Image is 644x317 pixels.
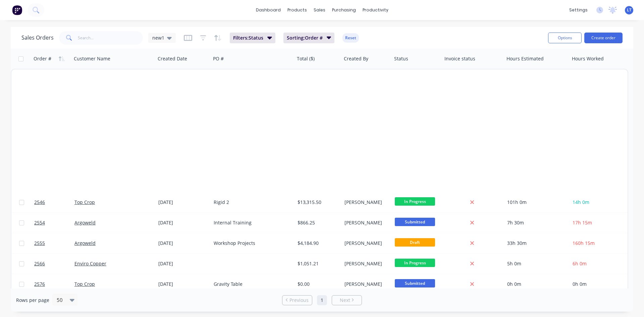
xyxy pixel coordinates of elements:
div: Created By [344,55,368,62]
h1: Sales Orders [21,35,54,41]
a: Page 1 is your current page [317,295,327,305]
span: Next [340,297,350,304]
div: 0h 0m [507,281,564,287]
div: Hours Estimated [506,55,544,62]
a: Argoweld [74,219,96,226]
div: [DATE] [158,240,208,247]
div: settings [566,5,591,15]
span: Submitted [395,218,435,226]
div: 5h 0m [507,260,564,267]
button: Sorting:Order # [283,33,335,43]
div: Order # [34,55,51,62]
span: Filters: Status [233,35,263,41]
span: LT [627,7,632,13]
span: Previous [289,297,309,304]
div: Total ($) [297,55,315,62]
div: Gravity Table [214,281,288,287]
input: Search... [78,31,143,45]
div: $13,315.50 [298,199,337,206]
div: Invoice status [444,55,475,62]
a: Enviro Copper [74,260,106,267]
div: Status [394,55,408,62]
div: Hours Worked [572,55,604,62]
div: [PERSON_NAME] [344,240,387,247]
div: [PERSON_NAME] [344,199,387,206]
span: 2546 [34,199,45,206]
a: Argoweld [74,240,96,246]
div: PO # [213,55,224,62]
div: $4,184.90 [298,240,337,247]
div: [DATE] [158,281,208,287]
button: Filters:Status [230,33,275,43]
div: [PERSON_NAME] [344,219,387,226]
div: Rigid 2 [214,199,288,206]
div: $0.00 [298,281,337,287]
span: new1 [152,34,164,41]
div: products [284,5,310,15]
div: Created Date [158,55,187,62]
div: 101h 0m [507,199,564,206]
img: Factory [12,5,22,15]
a: 2546 [34,192,74,212]
ul: Pagination [279,295,365,305]
div: [PERSON_NAME] [344,281,387,287]
span: 2566 [34,260,45,267]
div: [DATE] [158,199,208,206]
a: Next page [332,297,362,304]
span: Submitted [395,279,435,287]
a: Previous page [282,297,312,304]
a: 2566 [34,254,74,274]
div: $866.25 [298,219,337,226]
a: 2554 [34,213,74,233]
span: Rows per page [16,297,49,304]
span: 2576 [34,281,45,287]
span: 14h 0m [573,199,589,205]
div: sales [310,5,329,15]
div: 7h 30m [507,219,564,226]
span: 17h 15m [573,219,592,226]
span: 2554 [34,219,45,226]
a: 2576 [34,274,74,294]
div: 33h 30m [507,240,564,247]
span: In Progress [395,259,435,267]
div: [DATE] [158,260,208,267]
span: 6h 0m [573,260,587,267]
button: Reset [342,33,359,43]
span: 160h 15m [573,240,595,246]
span: In Progress [395,197,435,206]
button: Options [548,33,582,43]
a: Top Crop [74,281,95,287]
div: Customer Name [74,55,110,62]
div: Workshop Projects [214,240,288,247]
div: productivity [359,5,392,15]
button: Create order [584,33,623,43]
div: purchasing [329,5,359,15]
span: Draft [395,238,435,247]
div: [DATE] [158,219,208,226]
div: [PERSON_NAME] [344,260,387,267]
a: 2555 [34,233,74,253]
span: 2555 [34,240,45,247]
a: dashboard [253,5,284,15]
span: 0h 0m [573,281,587,287]
div: $1,051.21 [298,260,337,267]
span: Sorting: Order # [287,35,323,41]
div: Internal Training [214,219,288,226]
a: Top Crop [74,199,95,205]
